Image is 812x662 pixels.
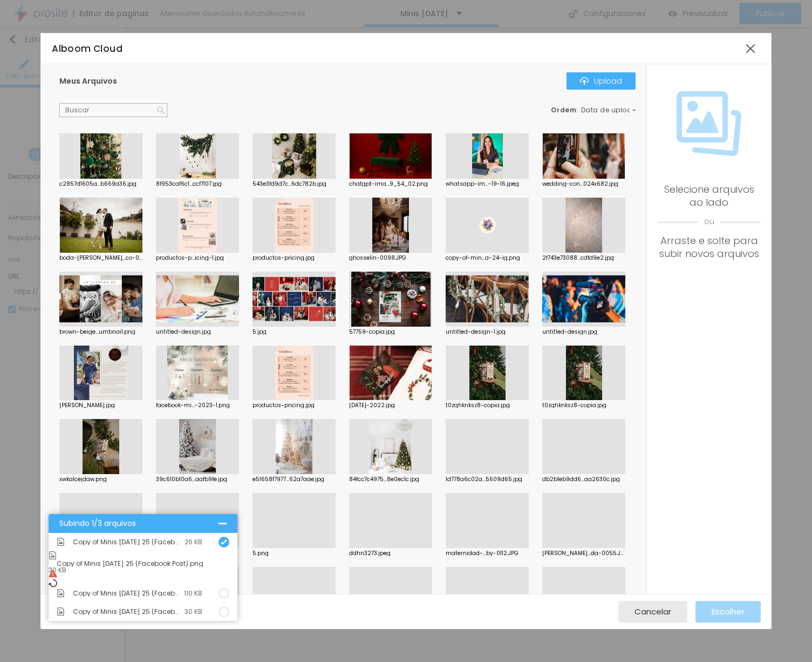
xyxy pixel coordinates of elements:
[185,539,202,545] div: 26 KB
[446,181,529,187] div: whatsapp-im...-19-16.jpeg
[542,329,625,335] div: untitled-design.jpg
[253,477,336,482] div: e51658f7977...62a7aae.jpg
[580,77,622,85] div: Upload
[59,519,219,528] div: Subindo 1/3 arquivos
[253,329,336,335] div: 5.jpg
[634,607,671,616] span: Cancelar
[49,569,57,578] img: Icone
[59,477,142,482] div: xwkalcejdaw.png
[542,551,625,556] div: [PERSON_NAME]...da-0055.JPG
[59,403,142,408] div: [PERSON_NAME].jpg
[446,403,529,408] div: t0zqhknksz8-copia.jpg
[349,403,432,408] div: [DATE]-2022.jpg
[349,255,432,261] div: ghosselin-0098.JPG
[73,539,179,545] span: Copy of Minis [DATE] 25 (Facebook Post).png
[580,77,589,85] img: Icone
[59,255,142,261] div: boda-[PERSON_NAME]...co-0070.JPG
[349,477,432,482] div: 84fcc7c4975...8e0ec1c.jpg
[73,590,179,597] span: Copy of Minis [DATE] 25 (Facebook Post) (1).png
[253,255,336,261] div: productos-pricing.jpg
[156,181,239,187] div: 8f953caf6c1...ccf7107.jpg
[57,538,65,546] img: Icone
[156,403,239,408] div: facebook-mi...-2023-1.png
[59,329,142,335] div: brown-beige...umbnail.png
[253,403,336,408] div: productos-pricing.jpg
[677,91,741,156] img: Icone
[349,181,432,187] div: chatgpt-ima...9_54_02.png
[551,107,635,113] div: :
[253,551,336,556] div: 5.png
[446,551,529,556] div: maternidad-...by-0112.JPG
[446,329,529,335] div: untitled-design-1.jpg
[658,183,761,260] div: Selecione arquivos ao lado Arraste e solte para subir novos arquivos
[52,42,122,55] span: Alboom Cloud
[59,76,117,86] span: Meus Arquivos
[184,590,202,597] div: 110 KB
[57,607,65,616] img: Icone
[712,607,745,616] span: Escolher
[542,181,625,187] div: wedding-con...024x682.jpg
[57,560,203,567] span: Copy of Minis [DATE] 25 (Facebook Post).png
[253,181,336,187] div: 543e3fd9d7c...6dc782b.jpg
[49,567,221,573] div: 30 KB
[567,72,636,90] button: IconeUpload
[156,329,239,335] div: untitled-design.jpg
[156,477,239,482] div: 39c610b10a6...aafb9fe.jpg
[658,209,761,234] span: ou
[618,601,687,623] button: Cancelar
[542,255,625,261] div: 2f743e73088...cdfd9e2.jpg
[221,539,227,545] img: Icone
[156,255,239,261] div: productos-p...icing-1.jpg
[157,106,165,114] img: Icone
[49,579,57,587] img: Icone
[59,103,167,117] input: Buscar
[59,181,142,187] div: c2857d1605a...b669a36.jpg
[581,107,637,113] span: Data de upload
[349,329,432,335] div: 57759-copia.jpg
[446,477,529,482] div: 1d778a6c02a...5609d65.jpg
[73,609,179,615] span: Copy of Minis [DATE] 25 (Facebook Post).png
[446,255,529,261] div: copy-of-min...a-24-ig.png
[695,601,761,623] button: Escolher
[542,403,625,408] div: t0zqhknksz8-copia.jpg
[551,105,576,114] span: Ordem
[57,589,65,597] img: Icone
[185,609,202,615] div: 30 KB
[49,551,57,559] img: Icone
[349,551,432,556] div: ddhn3273.jpeg
[542,477,625,482] div: db2b1eb9dd6...aa2630c.jpg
